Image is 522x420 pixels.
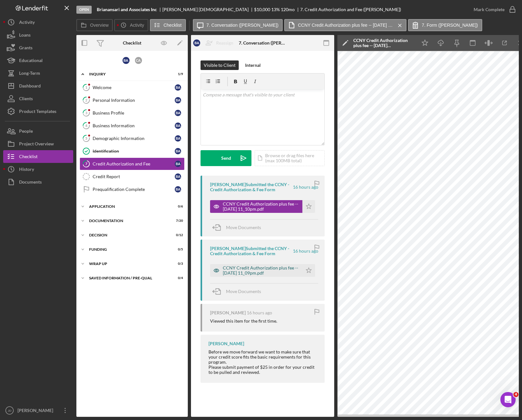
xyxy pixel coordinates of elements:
button: Mark Complete [467,3,519,16]
button: Documents [3,176,73,188]
button: Overview [76,19,113,31]
label: Activity [130,23,144,28]
div: Loans [19,29,31,43]
button: JD[PERSON_NAME] [3,404,73,417]
div: B A [175,148,181,154]
div: Prequalification Complete [93,187,175,192]
button: Educational [3,54,73,67]
div: CCNY Credit Authorization plus fee -- [DATE] 11_10pm.pdf [223,201,299,212]
a: Prequalification CompleteBA [80,183,185,196]
label: Checklist [164,23,182,28]
button: People [3,125,73,137]
button: Clients [3,92,73,105]
div: Checklist [123,40,141,45]
a: 1WelcomeBA [80,81,185,94]
a: IdentificationBA [80,145,185,157]
button: Visible to Client [201,60,239,70]
a: 4Business InformationBA [80,119,185,132]
div: 0 / 12 [172,233,183,237]
tspan: 2 [85,98,87,102]
div: 0 / 4 [172,276,183,280]
div: Inquiry [89,72,167,76]
a: 7Credit Authorization and FeeBA [80,157,185,170]
div: Viewed this item for the first time. [210,318,277,324]
div: Funding [89,248,167,251]
span: Move Documents [226,289,261,294]
div: Visible to Client [204,60,236,70]
time: 2025-09-25 03:08 [247,310,272,315]
div: Clients [19,92,33,107]
div: B A [175,161,181,167]
div: 0 / 6 [172,205,183,208]
button: Activity [114,19,148,31]
div: Application [89,205,167,208]
tspan: 3 [85,111,87,115]
div: [PERSON_NAME] [16,404,57,418]
a: Checklist [3,150,73,163]
div: 13 % [271,7,280,12]
div: [PERSON_NAME] [208,341,244,346]
div: B A [175,84,181,91]
div: Send [221,150,231,166]
div: 0 / 3 [172,262,183,266]
div: Grants [19,41,32,56]
div: Welcome [93,85,175,90]
label: CCNY Credit Authorization plus fee -- [DATE] 11_10pm.pdf [298,23,393,28]
div: Checklist [19,150,38,164]
tspan: 4 [85,123,88,128]
div: B A [123,57,130,64]
a: Loans [3,29,73,41]
button: Grants [3,41,73,54]
div: [PERSON_NAME] [210,310,246,315]
button: Send [201,150,251,166]
div: B A [175,122,181,129]
time: 2025-09-25 03:09 [293,248,318,254]
button: Project Overview [3,137,73,150]
tspan: 7 [85,162,88,166]
button: BAReassign [190,37,240,49]
a: History [3,163,73,176]
div: Documentation [89,219,167,223]
div: CCNY Credit Authorization plus fee -- [DATE] 11_09pm.pdf [223,265,299,276]
div: 7 / 20 [172,219,183,223]
button: CCNY Credit Authorization plus fee -- [DATE] 11_09pm.pdf [210,264,315,277]
button: 7. Conversation ([PERSON_NAME]) [193,19,283,31]
div: People [19,125,33,139]
div: 0 / 5 [172,248,183,251]
div: Wrap up [89,262,167,266]
text: JD [8,409,11,412]
time: 2025-09-25 03:10 [293,185,318,190]
button: Dashboard [3,80,73,92]
div: CCNY Credit Authorization plus fee -- [DATE] 11_10pm.pdf [353,38,414,48]
div: 7. Conversation ([PERSON_NAME]) [239,40,286,45]
div: [PERSON_NAME] Submitted the CCNY - Credit Authorization & Fee Form [210,246,292,256]
button: Product Templates [3,105,73,118]
div: Open [76,6,92,14]
div: [PERSON_NAME] Submitted the CCNY - Credit Authorization & Fee Form [210,182,292,192]
button: Move Documents [210,220,267,235]
label: Overview [90,23,109,28]
div: Dashboard [19,80,41,94]
div: [PERSON_NAME] [DEMOGRAPHIC_DATA] [162,7,254,12]
a: Credit ReportBA [80,170,185,183]
div: Product Templates [19,105,56,119]
tspan: 1 [85,85,87,89]
div: B A [175,97,181,103]
div: Business Information [93,123,175,128]
a: 3Business ProfileBA [80,107,185,119]
div: B A [193,39,200,46]
div: Activity [19,16,35,30]
div: Decision [89,233,167,237]
div: 7. Credit Authorization and Fee ([PERSON_NAME]) [300,7,401,12]
button: Internal [242,60,264,70]
div: Mark Complete [474,3,504,16]
tspan: 5 [85,136,87,140]
button: CCNY Credit Authorization plus fee -- [DATE] 11_10pm.pdf [284,19,406,31]
div: Please submit payment of $25 in order for your credit to be pulled and reviewed. [208,365,318,375]
iframe: Intercom live chat [500,392,516,407]
div: 1 / 9 [172,72,183,76]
